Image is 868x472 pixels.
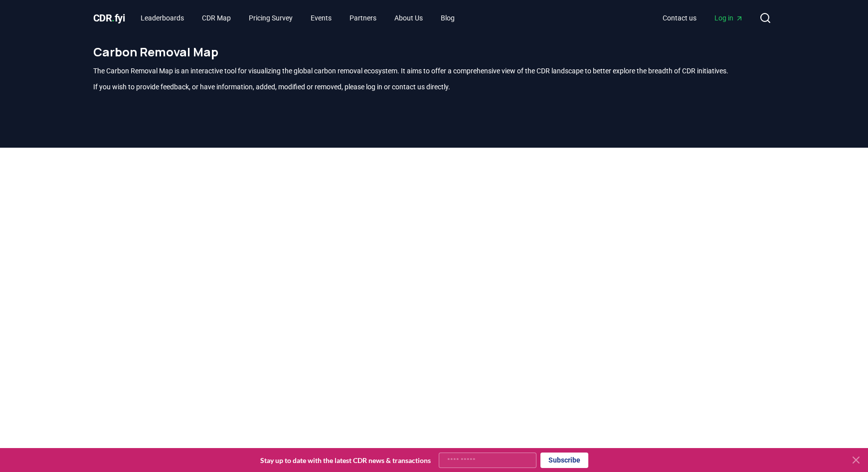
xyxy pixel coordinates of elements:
[93,12,125,24] span: CDR fyi
[433,9,463,27] a: Blog
[714,13,743,23] span: Log in
[133,9,192,27] a: Leaderboards
[112,12,115,24] span: .
[303,9,340,27] a: Events
[241,9,301,27] a: Pricing Survey
[386,9,431,27] a: About Us
[194,9,239,27] a: CDR Map
[93,44,775,60] h1: Carbon Removal Map
[655,9,704,27] a: Contact us
[93,82,775,92] p: If you wish to provide feedback, or have information, added, modified or removed, please log in o...
[706,9,751,27] a: Log in
[133,9,463,27] nav: Main
[93,11,125,25] a: CDR.fyi
[93,66,775,76] p: The Carbon Removal Map is an interactive tool for visualizing the global carbon removal ecosystem...
[342,9,384,27] a: Partners
[655,9,751,27] nav: Main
